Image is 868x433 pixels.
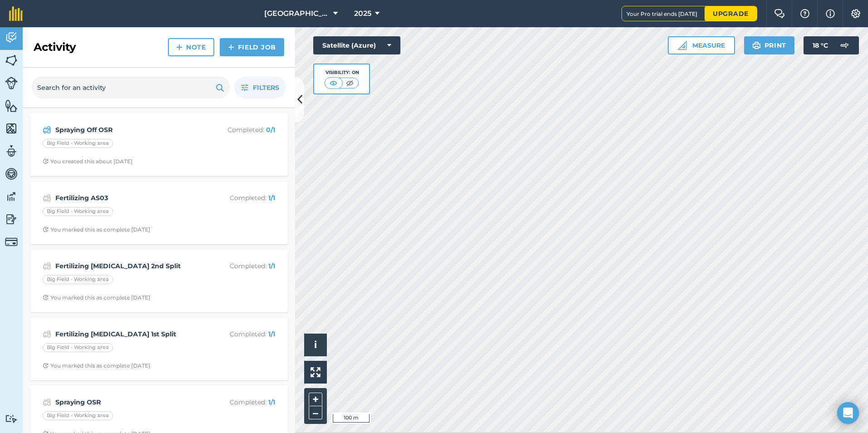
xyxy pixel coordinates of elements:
button: 18 °C [804,36,859,54]
span: Your Pro trial ends [DATE] [626,10,705,17]
a: Note [168,38,214,56]
img: Clock with arrow pointing clockwise [43,363,49,369]
img: svg+xml;base64,PD94bWwgdmVyc2lvbj0iMS4wIiBlbmNvZGluZz0idXRmLTgiPz4KPCEtLSBHZW5lcmF0b3I6IEFkb2JlIE... [5,414,18,423]
strong: 1 / 1 [268,262,275,270]
img: svg+xml;base64,PHN2ZyB4bWxucz0iaHR0cDovL3d3dy53My5vcmcvMjAwMC9zdmciIHdpZHRoPSIxNCIgaGVpZ2h0PSIyNC... [228,42,234,53]
img: svg+xml;base64,PD94bWwgdmVyc2lvbj0iMS4wIiBlbmNvZGluZz0idXRmLTgiPz4KPCEtLSBHZW5lcmF0b3I6IEFkb2JlIE... [5,212,18,226]
p: Completed : [203,261,275,271]
a: Spraying Off OSRCompleted: 0/1Big Field - Working areaClock with arrow pointing clockwiseYou crea... [35,119,282,171]
button: Measure [668,36,735,54]
strong: Fertilizing [MEDICAL_DATA] 1st Split [55,329,199,339]
a: Field Job [220,38,284,56]
img: svg+xml;base64,PD94bWwgdmVyc2lvbj0iMS4wIiBlbmNvZGluZz0idXRmLTgiPz4KPCEtLSBHZW5lcmF0b3I6IEFkb2JlIE... [5,236,18,248]
button: Print [744,36,795,54]
span: i [314,339,317,350]
img: Four arrows, one pointing top left, one top right, one bottom right and the last bottom left [311,367,321,377]
strong: 0 / 1 [266,126,275,134]
img: svg+xml;base64,PHN2ZyB4bWxucz0iaHR0cDovL3d3dy53My5vcmcvMjAwMC9zdmciIHdpZHRoPSIxNyIgaGVpZ2h0PSIxNy... [826,8,835,19]
strong: 1 / 1 [268,330,275,338]
img: Ruler icon [678,41,687,50]
img: svg+xml;base64,PHN2ZyB4bWxucz0iaHR0cDovL3d3dy53My5vcmcvMjAwMC9zdmciIHdpZHRoPSIxNCIgaGVpZ2h0PSIyNC... [176,42,182,53]
img: svg+xml;base64,PHN2ZyB4bWxucz0iaHR0cDovL3d3dy53My5vcmcvMjAwMC9zdmciIHdpZHRoPSI1MCIgaGVpZ2h0PSI0MC... [344,79,355,88]
input: Search for an activity [32,77,230,98]
a: Upgrade [705,6,757,21]
a: Fertilizing [MEDICAL_DATA] 1st SplitCompleted: 1/1Big Field - Working areaClock with arrow pointi... [35,323,282,375]
img: A cog icon [850,9,861,18]
img: svg+xml;base64,PHN2ZyB4bWxucz0iaHR0cDovL3d3dy53My5vcmcvMjAwMC9zdmciIHdpZHRoPSIxOSIgaGVpZ2h0PSIyNC... [752,40,761,51]
p: Completed : [203,125,275,135]
div: Big Field - Working area [43,343,113,352]
img: svg+xml;base64,PD94bWwgdmVyc2lvbj0iMS4wIiBlbmNvZGluZz0idXRmLTgiPz4KPCEtLSBHZW5lcmF0b3I6IEFkb2JlIE... [5,167,18,181]
p: Completed : [203,193,275,203]
span: 18 ° C [813,36,828,54]
p: Completed : [203,397,275,407]
div: Big Field - Working area [43,411,113,420]
div: You created this about [DATE] [43,158,133,165]
img: Clock with arrow pointing clockwise [43,158,49,164]
strong: 1 / 1 [268,194,275,202]
strong: Spraying Off OSR [55,125,199,135]
strong: Spraying OSR [55,397,199,407]
div: Open Intercom Messenger [837,402,859,424]
strong: Fertilizing AS03 [55,193,199,203]
img: svg+xml;base64,PD94bWwgdmVyc2lvbj0iMS4wIiBlbmNvZGluZz0idXRmLTgiPz4KPCEtLSBHZW5lcmF0b3I6IEFkb2JlIE... [43,192,51,203]
img: svg+xml;base64,PHN2ZyB4bWxucz0iaHR0cDovL3d3dy53My5vcmcvMjAwMC9zdmciIHdpZHRoPSI1NiIgaGVpZ2h0PSI2MC... [5,54,18,67]
div: Big Field - Working area [43,139,113,148]
img: svg+xml;base64,PD94bWwgdmVyc2lvbj0iMS4wIiBlbmNvZGluZz0idXRmLTgiPz4KPCEtLSBHZW5lcmF0b3I6IEFkb2JlIE... [5,144,18,158]
img: svg+xml;base64,PHN2ZyB4bWxucz0iaHR0cDovL3d3dy53My5vcmcvMjAwMC9zdmciIHdpZHRoPSI1MCIgaGVpZ2h0PSI0MC... [328,79,339,88]
button: i [304,334,327,356]
img: fieldmargin Logo [9,6,23,21]
button: – [309,406,322,419]
img: svg+xml;base64,PHN2ZyB4bWxucz0iaHR0cDovL3d3dy53My5vcmcvMjAwMC9zdmciIHdpZHRoPSI1NiIgaGVpZ2h0PSI2MC... [5,99,18,113]
div: You marked this as complete [DATE] [43,294,150,301]
button: Satellite (Azure) [313,36,400,54]
img: svg+xml;base64,PD94bWwgdmVyc2lvbj0iMS4wIiBlbmNvZGluZz0idXRmLTgiPz4KPCEtLSBHZW5lcmF0b3I6IEFkb2JlIE... [43,329,51,340]
div: You marked this as complete [DATE] [43,362,150,369]
strong: 1 / 1 [268,398,275,406]
div: Visibility: On [325,69,359,76]
img: Clock with arrow pointing clockwise [43,295,49,300]
img: svg+xml;base64,PHN2ZyB4bWxucz0iaHR0cDovL3d3dy53My5vcmcvMjAwMC9zdmciIHdpZHRoPSIxOSIgaGVpZ2h0PSIyNC... [216,82,224,93]
img: svg+xml;base64,PD94bWwgdmVyc2lvbj0iMS4wIiBlbmNvZGluZz0idXRmLTgiPz4KPCEtLSBHZW5lcmF0b3I6IEFkb2JlIE... [5,31,18,44]
img: svg+xml;base64,PD94bWwgdmVyc2lvbj0iMS4wIiBlbmNvZGluZz0idXRmLTgiPz4KPCEtLSBHZW5lcmF0b3I6IEFkb2JlIE... [43,397,51,408]
span: [GEOGRAPHIC_DATA] [264,8,330,19]
img: svg+xml;base64,PD94bWwgdmVyc2lvbj0iMS4wIiBlbmNvZGluZz0idXRmLTgiPz4KPCEtLSBHZW5lcmF0b3I6IEFkb2JlIE... [835,36,853,54]
button: + [309,393,322,406]
button: Filters [234,77,286,98]
img: Clock with arrow pointing clockwise [43,226,49,232]
img: svg+xml;base64,PD94bWwgdmVyc2lvbj0iMS4wIiBlbmNvZGluZz0idXRmLTgiPz4KPCEtLSBHZW5lcmF0b3I6IEFkb2JlIE... [5,190,18,203]
strong: Fertilizing [MEDICAL_DATA] 2nd Split [55,261,199,271]
img: svg+xml;base64,PD94bWwgdmVyc2lvbj0iMS4wIiBlbmNvZGluZz0idXRmLTgiPz4KPCEtLSBHZW5lcmF0b3I6IEFkb2JlIE... [5,77,18,89]
div: Big Field - Working area [43,275,113,284]
img: Two speech bubbles overlapping with the left bubble in the forefront [774,9,785,18]
a: Fertilizing AS03Completed: 1/1Big Field - Working areaClock with arrow pointing clockwiseYou mark... [35,187,282,239]
img: svg+xml;base64,PD94bWwgdmVyc2lvbj0iMS4wIiBlbmNvZGluZz0idXRmLTgiPz4KPCEtLSBHZW5lcmF0b3I6IEFkb2JlIE... [43,124,51,135]
span: 2025 [354,8,371,19]
img: A question mark icon [799,9,810,18]
span: Filters [253,83,279,93]
h2: Activity [34,40,76,54]
img: svg+xml;base64,PHN2ZyB4bWxucz0iaHR0cDovL3d3dy53My5vcmcvMjAwMC9zdmciIHdpZHRoPSI1NiIgaGVpZ2h0PSI2MC... [5,122,18,135]
p: Completed : [203,329,275,339]
div: You marked this as complete [DATE] [43,226,150,233]
a: Fertilizing [MEDICAL_DATA] 2nd SplitCompleted: 1/1Big Field - Working areaClock with arrow pointi... [35,255,282,307]
img: svg+xml;base64,PD94bWwgdmVyc2lvbj0iMS4wIiBlbmNvZGluZz0idXRmLTgiPz4KPCEtLSBHZW5lcmF0b3I6IEFkb2JlIE... [43,261,51,271]
div: Big Field - Working area [43,207,113,216]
